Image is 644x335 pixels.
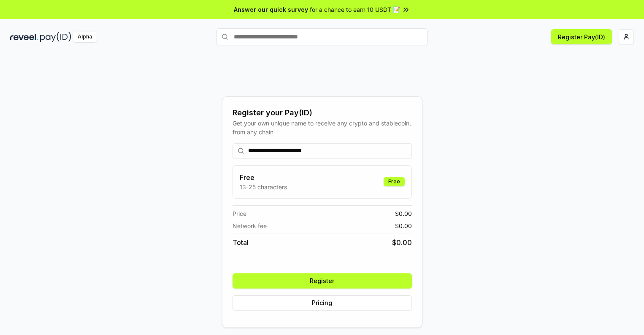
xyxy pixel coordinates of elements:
[40,32,71,42] img: pay_id
[392,237,412,248] span: $ 0.00
[233,273,412,289] button: Register
[240,182,287,191] p: 13-25 characters
[551,29,612,44] button: Register Pay(ID)
[233,119,412,136] div: Get your own unique name to receive any crypto and stablecoin, from any chain
[233,295,412,310] button: Pricing
[240,172,287,182] h3: Free
[310,5,400,14] span: for a chance to earn 10 USDT 📝
[395,221,412,230] span: $ 0.00
[234,5,308,14] span: Answer our quick survey
[233,237,249,248] span: Total
[73,32,97,42] div: Alpha
[233,107,412,119] div: Register your Pay(ID)
[10,32,38,42] img: reveel_dark
[233,221,267,230] span: Network fee
[395,209,412,218] span: $ 0.00
[384,177,405,186] div: Free
[233,209,246,218] span: Price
